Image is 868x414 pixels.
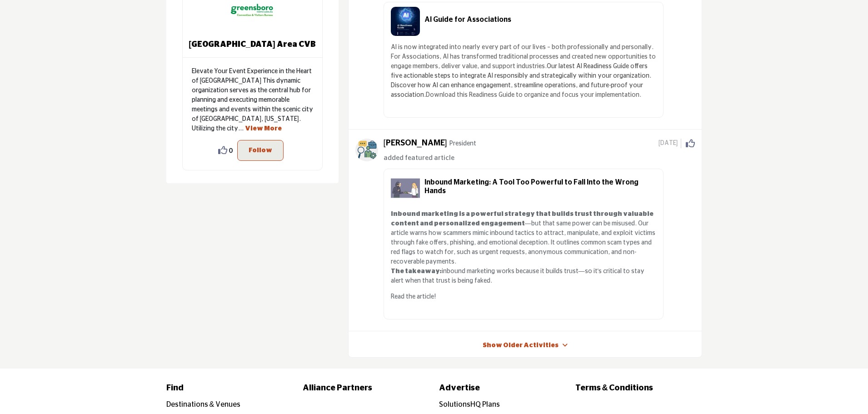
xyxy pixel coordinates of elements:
[245,125,282,132] a: View More
[229,145,233,155] span: 0
[426,92,641,98] span: Download this Readiness Guide to organize and focus your implementation.
[391,174,420,203] img: inbound-marketing-a-tool-too-powerful-to-fall-into-the-wrong-hands image
[391,209,657,286] p: —but that same power can be misused. Our article warns how scammers mimic inbound tactics to attr...
[384,155,454,161] span: added featured article
[391,7,420,36] img: ai-guide-for-associations image
[237,140,284,161] button: Follow
[439,401,500,408] a: SolutionsHQ Plans
[166,401,241,408] a: Destinations & Venues
[391,44,656,70] span: AI is now integrated into nearly every part of our lives – both professionally and personally. Fo...
[238,125,244,132] span: ...
[189,40,315,49] a: [GEOGRAPHIC_DATA] Area CVB
[384,139,447,149] h5: [PERSON_NAME]
[424,178,657,195] h5: Inbound Marketing: A Tool Too Powerful to Fall Into the Wrong Hands
[391,211,653,227] strong: Inbound marketing is a powerful strategy that builds trust through valuable content and personali...
[686,139,695,148] i: Click to Like this activity
[391,268,442,274] strong: The takeaway:
[355,139,378,161] img: avtar-image
[658,139,681,148] span: [DATE]
[575,382,702,394] a: Terms & Conditions
[483,341,559,350] a: Show Older Activities
[424,15,657,24] h5: AI Guide for Associations
[189,40,315,49] b: Greensboro Area CVB
[192,67,313,134] p: Elevate Your Event Experience in the Heart of [GEOGRAPHIC_DATA] This dynamic organization serves ...
[384,164,695,324] a: inbound-marketing-a-tool-too-powerful-to-fall-into-the-wrong-hands image Inbound Marketing: A Too...
[439,382,566,394] a: Advertise
[249,145,272,156] p: Follow
[449,139,476,149] p: President
[166,382,293,394] a: Find
[391,292,657,302] p: Read the article!
[303,382,429,394] a: Alliance Partners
